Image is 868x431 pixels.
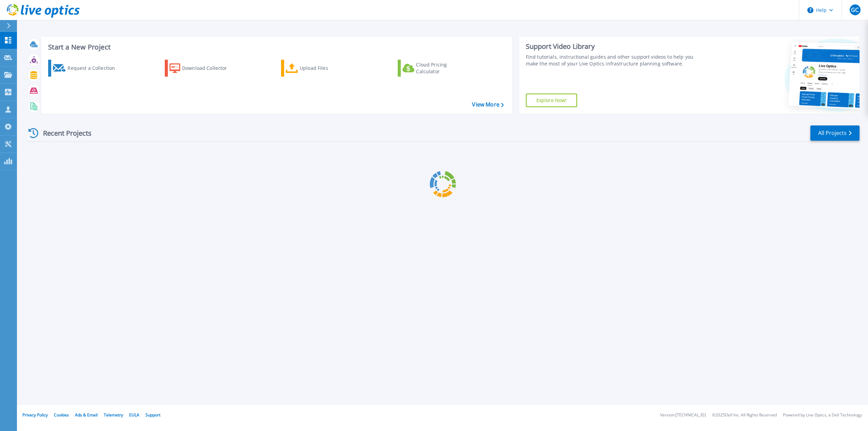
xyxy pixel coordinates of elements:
span: GC [851,7,859,13]
div: Recent Projects [26,125,101,141]
div: Support Video Library [526,42,702,51]
div: Upload Files [300,61,354,75]
a: Download Collector [165,60,240,77]
a: Support [145,412,160,418]
a: Privacy Policy [22,412,48,418]
div: Cloud Pricing Calculator [416,61,470,75]
a: Ads & Email [75,412,98,418]
a: View More [472,101,504,108]
li: © 2025 Dell Inc. All Rights Reserved [712,413,777,417]
a: Explore Now! [526,94,577,107]
div: Request a Collection [67,61,122,75]
a: Telemetry [104,412,123,418]
a: Upload Files [281,60,357,77]
a: All Projects [810,125,860,141]
a: Cloud Pricing Calculator [398,60,473,77]
li: Version: [TECHNICAL_ID] [660,413,706,417]
h3: Start a New Project [48,43,504,51]
a: Request a Collection [48,60,124,77]
div: Download Collector [182,61,236,75]
li: Powered by Live Optics, a Dell Technology [783,413,862,417]
a: Cookies [54,412,69,418]
a: EULA [129,412,139,418]
div: Find tutorials, instructional guides and other support videos to help you make the most of your L... [526,54,702,67]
